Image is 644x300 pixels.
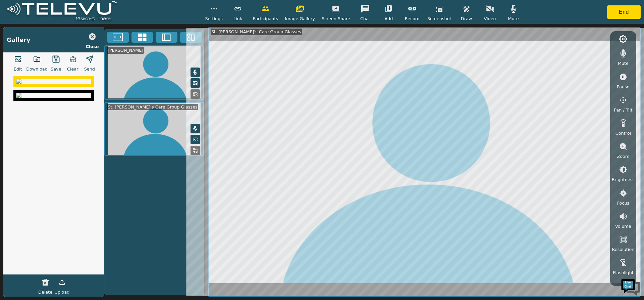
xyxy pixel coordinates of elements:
[612,176,635,183] span: Brightness
[385,15,393,22] span: Add
[617,153,629,160] span: Zoom
[16,79,91,84] img: bbb88162-4c33-435a-9f6a-01b9487e7c25
[618,60,629,67] span: Mute
[180,32,202,43] button: Three Window Medium
[617,84,630,90] span: Pause
[191,68,200,77] button: Mute
[54,275,70,289] button: Upload
[191,78,200,88] button: Picture in Picture
[3,183,128,207] textarea: Type your message and hit 'Enter'
[35,35,113,44] div: Chat with us now
[617,200,630,206] span: Focus
[427,15,451,22] span: Screenshot
[285,15,315,22] span: Image Gallery
[86,43,99,50] span: Close
[191,89,200,99] button: Replace Feed
[11,31,28,48] img: d_736959983_company_1615157101543_736959983
[84,66,95,72] span: Send
[7,36,30,44] div: Gallery
[38,289,52,295] span: Delete
[39,85,93,153] span: We're online!
[107,32,129,43] button: Fullscreen
[612,246,634,253] span: Resolution
[621,276,641,297] img: Chat Widget
[191,124,200,133] button: Mute
[484,15,496,22] span: Video
[211,29,302,35] div: St. [PERSON_NAME]'s Care Group Glasses
[67,66,78,72] span: Clear
[51,66,61,72] span: Save
[615,130,631,136] span: Control
[131,32,153,43] button: 4x4
[613,269,634,276] span: Flashlight
[607,5,641,19] button: End
[322,15,350,22] span: Screen Share
[156,32,177,43] button: Two Window Medium
[360,15,370,22] span: Chat
[191,146,200,155] button: Replace Feed
[55,289,70,295] span: Upload
[191,135,200,144] button: Picture in Picture
[14,66,22,72] span: Edit
[615,223,631,229] span: Volume
[405,15,420,22] span: Record
[614,107,632,113] span: Pan / Tilt
[205,15,223,22] span: Settings
[107,104,198,110] div: St. [PERSON_NAME]'s Care Group Glasses
[253,15,278,22] span: Participants
[508,15,519,22] span: Mute
[233,15,242,22] span: Link
[16,93,91,98] img: fb344de8-84f3-4bd0-a755-c9df152a2818
[110,3,126,19] div: Minimize live chat window
[107,47,144,53] div: [PERSON_NAME]
[26,66,48,72] span: Download
[461,15,472,22] span: Draw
